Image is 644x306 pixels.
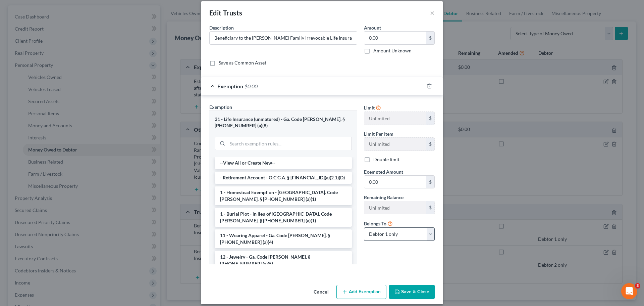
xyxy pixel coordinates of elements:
[389,285,435,299] button: Save & Close
[364,105,375,111] span: Limit
[227,137,352,150] input: Search exemption rules...
[245,83,258,89] span: $0.00
[209,8,242,17] div: Edit Trusts
[364,32,426,44] input: 0.00
[215,229,352,248] li: 11 - Wearing Apparel - Ga. Code [PERSON_NAME]. § [PHONE_NUMBER] (a)(4)
[426,32,434,44] div: $
[426,201,434,214] div: $
[364,194,404,201] label: Remaining Balance
[426,112,434,125] div: $
[215,186,352,205] li: 1 - Homestead Exemption - [GEOGRAPHIC_DATA]. Code [PERSON_NAME]. § [PHONE_NUMBER] (a)(1)
[217,83,243,89] span: Exemption
[210,32,357,44] input: Describe...
[635,283,640,289] span: 3
[373,47,412,54] label: Amount Unknown
[364,176,426,188] input: 0.00
[373,156,399,163] label: Double limit
[621,283,637,299] iframe: Intercom live chat
[219,59,266,66] label: Save as Common Asset
[215,172,352,184] li: - Retirement Account - O.C.G.A. § [FINANCIAL_ID](a)(2.1)(D)
[215,157,352,169] li: --View All or Create New--
[364,112,426,125] input: --
[364,169,403,175] span: Exempted Amount
[215,208,352,227] li: 1 - Burial Plot - in lieu of [GEOGRAPHIC_DATA]. Code [PERSON_NAME]. § [PHONE_NUMBER] (a)(1)
[308,286,334,299] button: Cancel
[430,9,435,17] button: ×
[364,24,381,31] label: Amount
[364,201,426,214] input: --
[364,138,426,150] input: --
[215,116,352,129] div: 31 - Life Insurance (unmatured) - Ga. Code [PERSON_NAME]. § [PHONE_NUMBER] (a)(8)
[209,104,232,110] span: Exemption
[426,176,434,188] div: $
[426,138,434,150] div: $
[364,221,386,226] span: Belongs To
[209,25,234,31] span: Description
[336,285,386,299] button: Add Exemption
[215,251,352,270] li: 12 - Jewelry - Ga. Code [PERSON_NAME]. § [PHONE_NUMBER] (a)(5)
[364,130,393,137] label: Limit Per Item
